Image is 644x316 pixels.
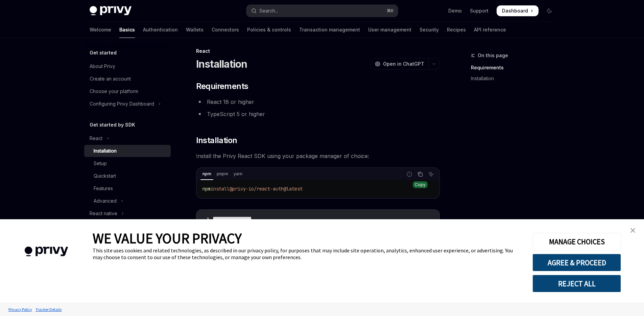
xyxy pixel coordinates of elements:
a: Requirements [471,62,560,73]
h5: Get started [90,49,117,57]
div: Create an account [90,75,131,83]
span: ⌘ K [387,8,394,14]
button: AGREE & PROCEED [532,254,621,271]
div: Features [94,184,113,193]
a: Basics [119,22,135,38]
div: Installation [94,147,117,155]
div: pnpm [215,170,230,178]
div: Search... [259,7,278,15]
span: Dashboard [502,7,528,14]
div: Setup [94,159,107,167]
span: Install the Privy React SDK using your package manager of choice: [196,151,440,161]
a: Installation [84,145,171,157]
span: On this page [478,51,508,60]
span: npm [202,186,211,192]
img: dark logo [90,6,132,16]
a: Privacy Policy [7,303,34,315]
a: Installation [471,73,560,84]
a: Setup [84,157,171,170]
a: Quickstart [84,170,171,182]
a: Tracker Details [34,303,63,315]
a: Recipes [447,22,466,38]
a: Policies & controls [247,22,291,38]
div: React [90,134,102,142]
div: React native [90,209,117,218]
div: npm [200,170,213,178]
button: Copy the contents from the code block [416,170,425,179]
button: Toggle React section [84,132,171,144]
a: Choose your platform [84,85,171,97]
button: MANAGE CHOICES [532,233,621,250]
h1: Installation [196,58,247,70]
button: Toggle dark mode [544,5,555,16]
h5: Get started by SDK [90,121,135,129]
button: Open in ChatGPT [371,58,428,70]
a: Welcome [90,22,111,38]
a: API reference [474,22,506,38]
li: React 18 or higher [196,97,440,107]
a: Features [84,182,171,195]
button: Toggle Configuring Privy Dashboard section [84,98,171,110]
span: Requirements [196,81,248,92]
div: yarn [232,170,244,178]
a: Demo [448,7,462,14]
span: install [211,186,230,192]
div: Quickstart [94,172,116,180]
a: close banner [626,224,640,237]
a: Dashboard [497,5,539,16]
div: Advanced [94,197,117,205]
span: Installation [196,135,237,146]
span: WE VALUE YOUR PRIVACY [93,229,242,247]
span: @privy-io/react-auth@latest [230,186,303,192]
li: TypeScript 5 or higher [196,109,440,119]
img: close banner [630,228,635,233]
a: Support [470,7,488,14]
div: Choose your platform [90,87,138,95]
div: React [196,48,440,54]
a: Security [420,22,439,38]
div: About Privy [90,62,115,70]
button: Ask AI [427,170,435,179]
a: Authentication [143,22,178,38]
a: Connectors [212,22,239,38]
button: Open search [246,5,398,17]
a: Wallets [186,22,204,38]
div: Copy [413,181,428,188]
button: REJECT ALL [532,275,621,292]
img: company logo [10,237,82,266]
button: Toggle Advanced section [84,195,171,207]
a: Create an account [84,73,171,85]
button: Report incorrect code [405,170,414,179]
a: User management [368,22,411,38]
a: About Privy [84,60,171,72]
div: This site uses cookies and related technologies, as described in our privacy policy, for purposes... [93,247,522,261]
div: Configuring Privy Dashboard [90,100,154,108]
span: Open in ChatGPT [383,61,424,67]
a: Transaction management [299,22,360,38]
button: Toggle React native section [84,207,171,220]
